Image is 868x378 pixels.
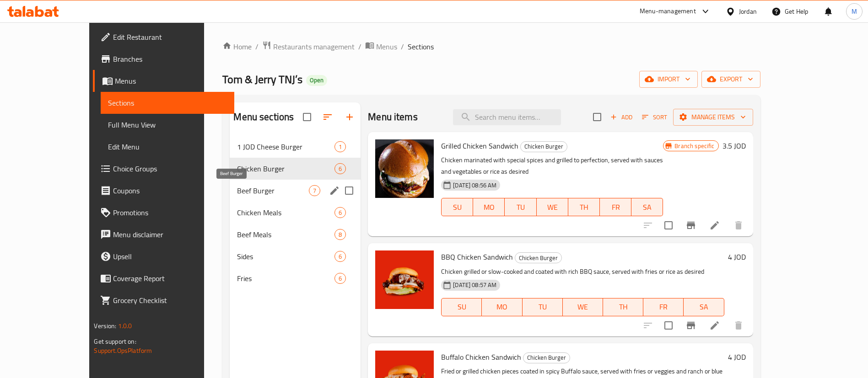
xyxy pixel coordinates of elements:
button: SA [631,198,663,216]
a: Full Menu View [101,114,234,136]
div: items [334,273,346,284]
span: TH [572,201,596,214]
div: Chicken Burger6 [230,158,361,180]
h6: 3.5 JOD [722,139,746,152]
div: Fries [237,273,334,284]
span: Restaurants management [273,41,355,52]
span: 6 [335,208,345,217]
span: FR [604,201,628,214]
button: WE [563,298,603,316]
span: Grilled Chicken Sandwich [441,139,518,153]
span: Version: [94,320,116,332]
a: Home [222,41,252,52]
span: Edit Menu [108,141,227,152]
span: Coverage Report [113,273,227,284]
button: delete [728,314,749,336]
span: BBQ Chicken Sandwich [441,250,513,264]
div: items [334,251,346,262]
span: 1 [335,143,345,151]
span: Chicken Burger [521,141,567,152]
span: Promotions [113,207,227,218]
span: WE [566,300,599,314]
li: / [255,41,259,52]
span: WE [540,201,565,214]
div: Chicken Burger [520,141,567,152]
span: Select to update [659,216,678,235]
div: Beef Meals [237,229,334,240]
div: items [309,185,320,196]
button: Add [607,110,636,124]
span: 6 [335,165,345,173]
span: Upsell [113,251,227,262]
nav: breadcrumb [222,41,760,53]
span: Add [609,112,634,122]
button: import [639,71,698,88]
span: Sides [237,251,334,262]
span: Menu disclaimer [113,229,227,240]
button: FR [600,198,631,216]
li: / [401,41,404,52]
a: Edit Restaurant [93,26,234,48]
a: Coverage Report [93,267,234,289]
button: edit [328,184,341,197]
a: Branches [93,48,234,70]
span: [DATE] 08:56 AM [449,181,500,190]
span: Chicken Meals [237,207,334,218]
a: Menu disclaimer [93,224,234,245]
button: TH [603,298,643,316]
div: items [334,141,346,152]
div: Chicken Burger [523,352,570,363]
button: Manage items [673,109,753,126]
span: FR [647,300,680,314]
img: Grilled Chicken Sandwich [375,139,434,198]
span: MO [485,300,518,314]
span: Full Menu View [108,119,227,130]
button: TU [523,298,563,316]
span: Beef Burger [237,185,309,196]
a: Coupons [93,180,234,202]
nav: Menu sections [230,132,361,293]
span: Grocery Checklist [113,295,227,306]
span: SU [445,201,469,214]
span: TH [607,300,640,314]
div: items [334,207,346,218]
span: import [647,74,690,85]
a: Edit menu item [709,220,720,231]
span: Open [306,76,327,84]
img: BBQ Chicken Sandwich [375,250,434,309]
span: Chicken Burger [237,163,334,174]
span: Menus [115,75,227,86]
div: Menu-management [640,6,696,17]
span: TU [526,300,559,314]
span: SU [445,300,478,314]
a: Menus [93,70,234,92]
div: Chicken Burger [515,252,562,263]
div: Chicken Meals6 [230,202,361,224]
a: Edit menu item [709,320,720,331]
button: delete [728,214,749,236]
span: 7 [309,186,320,195]
span: Select all sections [297,107,317,127]
span: Coupons [113,185,227,196]
span: Manage items [680,112,746,123]
a: Edit Menu [101,136,234,158]
span: [DATE] 08:57 AM [449,281,500,289]
button: TH [568,198,600,216]
div: Fries6 [230,267,361,289]
span: Sections [108,97,227,108]
a: Restaurants management [262,41,355,53]
button: export [701,71,760,88]
a: Grocery Checklist [93,289,234,311]
button: MO [482,298,522,316]
span: export [709,74,753,85]
button: Branch-specific-item [680,214,702,236]
span: Edit Restaurant [113,32,227,43]
a: Upsell [93,245,234,267]
span: Choice Groups [113,163,227,174]
h6: 4 JOD [728,351,746,363]
div: Open [306,75,327,86]
div: items [334,163,346,174]
span: Menus [376,41,397,52]
span: Branch specific [671,142,718,150]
